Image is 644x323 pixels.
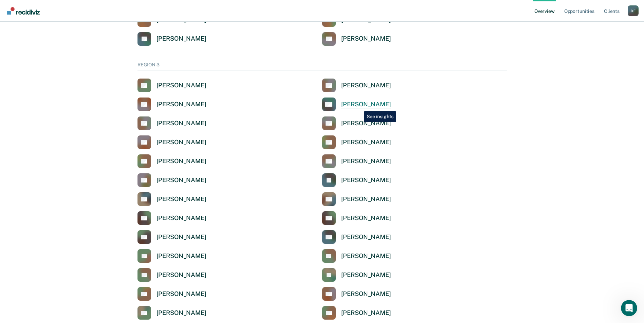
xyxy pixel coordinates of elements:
[628,5,639,16] button: Profile dropdown button
[322,287,391,301] a: [PERSON_NAME]
[137,62,507,71] div: REGION 3
[341,214,391,222] div: [PERSON_NAME]
[322,249,391,263] a: [PERSON_NAME]
[341,82,391,89] div: [PERSON_NAME]
[341,176,391,184] div: [PERSON_NAME]
[322,32,391,46] a: [PERSON_NAME]
[322,268,391,282] a: [PERSON_NAME]
[628,5,639,16] div: D F
[322,192,391,206] a: [PERSON_NAME]
[137,230,206,244] a: [PERSON_NAME]
[157,195,206,203] div: [PERSON_NAME]
[157,309,206,317] div: [PERSON_NAME]
[322,173,391,187] a: [PERSON_NAME]
[341,101,391,108] div: [PERSON_NAME]
[322,230,391,244] a: [PERSON_NAME]
[137,268,206,282] a: [PERSON_NAME]
[322,116,391,130] a: [PERSON_NAME]
[341,233,391,241] div: [PERSON_NAME]
[341,271,391,279] div: [PERSON_NAME]
[137,135,206,149] a: [PERSON_NAME]
[322,306,391,320] a: [PERSON_NAME]
[157,233,206,241] div: [PERSON_NAME]
[137,287,206,301] a: [PERSON_NAME]
[7,7,40,15] img: Recidiviz
[157,138,206,146] div: [PERSON_NAME]
[137,32,206,46] a: [PERSON_NAME]
[137,211,206,225] a: [PERSON_NAME]
[137,116,206,130] a: [PERSON_NAME]
[157,120,206,127] div: [PERSON_NAME]
[157,101,206,108] div: [PERSON_NAME]
[137,192,206,206] a: [PERSON_NAME]
[137,98,206,111] a: [PERSON_NAME]
[322,79,391,92] a: [PERSON_NAME]
[341,138,391,146] div: [PERSON_NAME]
[157,290,206,298] div: [PERSON_NAME]
[341,195,391,203] div: [PERSON_NAME]
[322,98,391,111] a: [PERSON_NAME]
[621,300,637,316] iframe: Intercom live chat
[137,249,206,263] a: [PERSON_NAME]
[137,154,206,168] a: [PERSON_NAME]
[341,157,391,165] div: [PERSON_NAME]
[341,120,391,127] div: [PERSON_NAME]
[322,154,391,168] a: [PERSON_NAME]
[341,35,391,43] div: [PERSON_NAME]
[137,173,206,187] a: [PERSON_NAME]
[157,35,206,43] div: [PERSON_NAME]
[341,252,391,260] div: [PERSON_NAME]
[157,157,206,165] div: [PERSON_NAME]
[157,271,206,279] div: [PERSON_NAME]
[137,79,206,92] a: [PERSON_NAME]
[322,211,391,225] a: [PERSON_NAME]
[157,252,206,260] div: [PERSON_NAME]
[341,290,391,298] div: [PERSON_NAME]
[322,135,391,149] a: [PERSON_NAME]
[157,214,206,222] div: [PERSON_NAME]
[137,306,206,320] a: [PERSON_NAME]
[157,82,206,89] div: [PERSON_NAME]
[157,176,206,184] div: [PERSON_NAME]
[341,309,391,317] div: [PERSON_NAME]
